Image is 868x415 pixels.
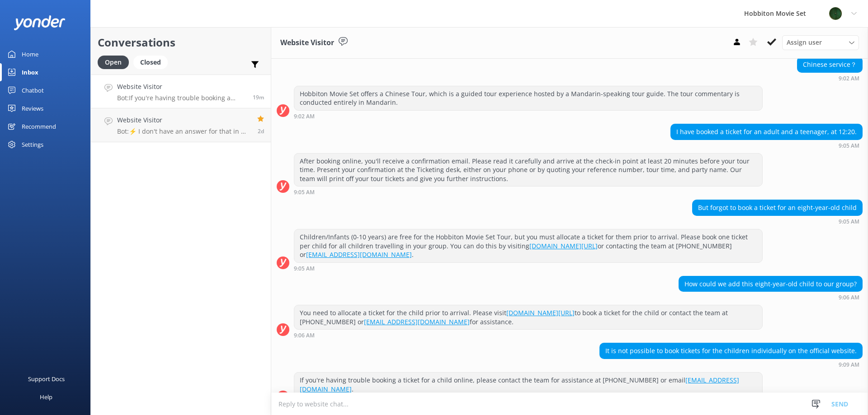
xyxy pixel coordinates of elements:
div: Aug 23 2025 09:05am (UTC +12:00) Pacific/Auckland [294,265,763,271]
div: Inbox [22,63,38,81]
div: Reviews [22,99,43,117]
a: [DOMAIN_NAME][URL] [506,308,575,317]
div: Hobbiton Movie Set offers a Chinese Tour, which is a guided tour experience hosted by a Mandarin-... [294,86,762,110]
strong: 9:09 AM [839,362,859,368]
a: [EMAIL_ADDRESS][DOMAIN_NAME] [364,317,470,326]
h2: Conversations [98,34,264,51]
div: Recommend [22,117,56,135]
h3: Website Visitor [280,37,334,49]
div: Aug 23 2025 09:09am (UTC +12:00) Pacific/Auckland [599,361,863,368]
div: Aug 23 2025 09:05am (UTC +12:00) Pacific/Auckland [692,218,863,224]
a: Open [98,57,133,67]
h4: Website Visitor [117,115,250,125]
h4: Website Visitor [117,82,246,92]
div: Assign User [782,35,859,50]
div: Open [98,56,129,69]
span: Assign user [787,37,822,47]
div: Closed [133,56,168,69]
div: Children/Infants (0-10 years) are free for the Hobbiton Movie Set Tour, but you must allocate a t... [294,229,762,262]
strong: 9:05 AM [294,190,315,195]
div: Aug 23 2025 09:05am (UTC +12:00) Pacific/Auckland [670,142,863,149]
p: Bot: ⚡ I don't have an answer for that in my knowledge base. Please try and rephrase your questio... [117,127,250,135]
span: Aug 20 2025 12:26pm (UTC +12:00) Pacific/Auckland [258,127,264,135]
strong: 9:02 AM [294,114,315,119]
div: Support Docs [28,370,65,388]
strong: 9:05 AM [294,266,315,271]
div: Chatbot [22,81,44,99]
strong: 9:02 AM [839,76,859,81]
strong: 9:06 AM [294,333,315,338]
a: [EMAIL_ADDRESS][DOMAIN_NAME] [300,376,739,393]
div: After booking online, you'll receive a confirmation email. Please read it carefully and arrive at... [294,154,762,187]
div: Aug 23 2025 09:06am (UTC +12:00) Pacific/Auckland [294,332,763,338]
div: If you're having trouble booking a ticket for a child online, please contact the team for assista... [294,373,762,396]
strong: 9:05 AM [839,143,859,149]
span: Aug 23 2025 09:09am (UTC +12:00) Pacific/Auckland [253,93,264,101]
div: Aug 23 2025 09:02am (UTC +12:00) Pacific/Auckland [797,75,863,81]
a: Closed [133,57,172,67]
div: I have booked a ticket for an adult and a teenager, at 12:20. [671,124,862,140]
a: Website VisitorBot:⚡ I don't have an answer for that in my knowledge base. Please try and rephras... [91,108,271,142]
div: Aug 23 2025 09:06am (UTC +12:00) Pacific/Auckland [679,294,863,300]
strong: 9:06 AM [839,295,859,300]
strong: 9:05 AM [839,219,859,224]
a: Website VisitorBot:If you're having trouble booking a ticket for a child online, please contact t... [91,75,271,108]
div: It is not possible to book tickets for the children individually on the official website. [600,343,862,359]
div: Home [22,45,38,63]
div: Aug 23 2025 09:05am (UTC +12:00) Pacific/Auckland [294,189,763,195]
img: 34-1625720359.png [829,7,842,20]
div: Aug 23 2025 09:02am (UTC +12:00) Pacific/Auckland [294,113,763,119]
div: But forgot to book a ticket for an eight-year-old child [693,200,862,215]
a: [DOMAIN_NAME][URL] [529,242,598,250]
div: How could we add this eight-year-old child to our group? [679,276,862,292]
div: Help [40,388,52,406]
div: You need to allocate a ticket for the child prior to arrival. Please visit to book a ticket for t... [294,305,762,329]
a: [EMAIL_ADDRESS][DOMAIN_NAME] [306,250,412,259]
p: Bot: If you're having trouble booking a ticket for a child online, please contact the team for as... [117,94,246,102]
div: Chinese service？ [797,57,862,72]
img: yonder-white-logo.png [14,15,66,30]
div: Settings [22,135,43,154]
